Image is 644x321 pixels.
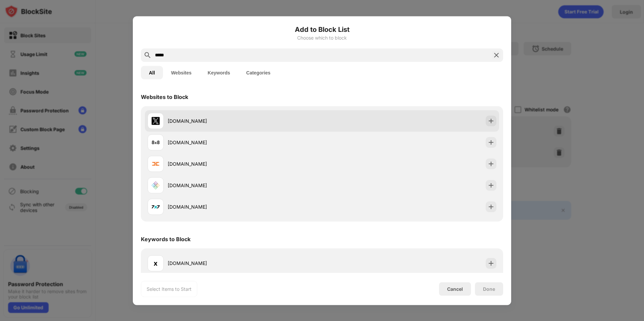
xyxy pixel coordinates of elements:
[168,203,322,210] div: [DOMAIN_NAME]
[144,51,152,59] img: search.svg
[168,139,322,146] div: [DOMAIN_NAME]
[447,286,463,292] div: Cancel
[141,235,191,242] div: Keywords to Block
[141,93,188,100] div: Websites to Block
[200,66,238,79] button: Keywords
[141,35,503,40] div: Choose which to block
[168,117,322,124] div: [DOMAIN_NAME]
[168,160,322,167] div: [DOMAIN_NAME]
[141,24,503,34] h6: Add to Block List
[147,285,192,292] div: Select Items to Start
[238,66,278,79] button: Categories
[141,66,163,79] button: All
[168,260,322,267] div: [DOMAIN_NAME]
[483,286,495,291] div: Done
[152,160,160,168] img: favicons
[154,258,158,268] div: x
[152,181,160,189] img: favicons
[168,182,322,189] div: [DOMAIN_NAME]
[163,66,200,79] button: Websites
[492,51,500,59] img: search-close
[152,117,160,125] img: favicons
[152,138,160,146] img: favicons
[152,203,160,211] img: favicons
